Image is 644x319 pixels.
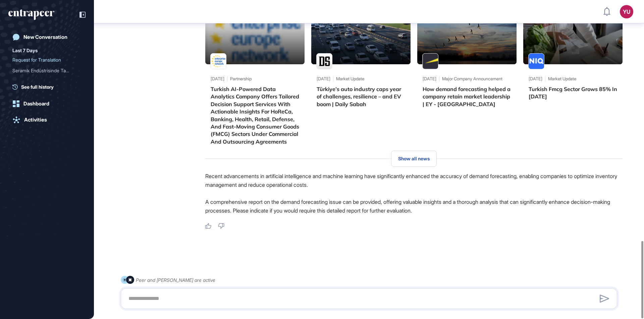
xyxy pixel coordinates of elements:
div: Seramik Endüstrisinde Tal... [12,65,76,76]
p: Recent advancements in artificial intelligence and machine learning have significantly enhanced t... [205,172,623,189]
div: Türkiye’s auto industry caps year of challenges, resilience – and EV boom | Daily Sabah [317,85,405,108]
div: Major Company Announcement [442,76,502,81]
div: Last 7 Days [12,47,38,55]
img: favicons [423,54,438,69]
div: New Conversation [23,34,67,40]
img: favicons [211,54,226,69]
div: [DATE] [317,76,330,81]
div: Seramik Endüstrisinde Talep Tahminleme Problemi için Kullanım Senaryoları [12,65,82,76]
a: Dashboard [8,97,86,110]
a: New Conversation [8,30,86,44]
div: [DATE] [423,76,436,81]
button: YU [620,5,633,18]
div: Turkish Fmcg Sector Grows 85% In [DATE] [529,85,617,100]
p: A comprehensive report on the demand forecasting issue can be provided, offering valuable insight... [205,197,623,215]
div: Market Update [548,76,576,81]
div: Request for Translation [12,55,82,65]
div: [DATE] [529,76,542,81]
div: Request for Translation [12,55,76,65]
div: Market Update [336,76,364,81]
div: entrapeer-logo [8,9,54,20]
div: Turkish AI-Powered Data Analytics Company Offers Tailored Decision Support Services With Actionab... [211,85,299,145]
div: Activities [24,117,47,123]
div: How demand forecasting helped a company retain market leadership | EY - [GEOGRAPHIC_DATA] [423,85,511,108]
div: Partnership [230,76,252,81]
span: Show all news [398,156,430,161]
div: [DATE] [211,76,224,81]
div: Dashboard [23,101,49,107]
a: See full history [12,83,86,90]
div: Peer and [PERSON_NAME] are active [136,276,215,284]
img: favicons [317,54,332,69]
img: favicons [529,54,544,69]
span: See full history [21,83,54,90]
a: Activities [8,113,86,127]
